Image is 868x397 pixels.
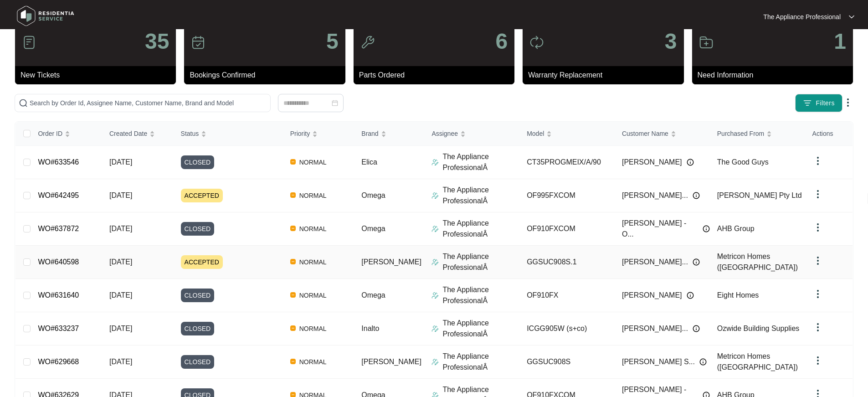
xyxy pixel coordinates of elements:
[442,185,519,206] p: The Appliance ProfessionalÂ
[109,291,132,299] span: [DATE]
[622,218,698,240] span: [PERSON_NAME] - O...
[665,31,677,52] p: 3
[519,279,615,312] td: OF910FX
[102,122,174,146] th: Created Date
[812,222,823,233] img: dropdown arrow
[296,290,330,301] span: NORMAL
[290,259,296,264] img: Vercel Logo
[361,191,385,199] span: Omega
[290,192,296,198] img: Vercel Logo
[181,155,215,169] span: CLOSED
[812,355,823,366] img: dropdown arrow
[296,223,330,234] span: NORMAL
[812,155,823,166] img: dropdown arrow
[296,257,330,268] span: NORMAL
[698,70,853,81] p: Need Information
[812,255,823,266] img: dropdown arrow
[431,358,439,366] img: Assigner Icon
[181,355,215,369] span: CLOSED
[622,257,688,268] span: [PERSON_NAME]...
[181,189,223,202] span: ACCEPTED
[359,70,514,81] p: Parts Ordered
[622,157,682,168] span: [PERSON_NAME]
[622,129,668,139] span: Customer Name
[181,289,215,302] span: CLOSED
[109,258,132,266] span: [DATE]
[529,35,544,50] img: icon
[290,325,296,331] img: Vercel Logo
[109,129,147,139] span: Created Date
[296,190,330,201] span: NORMAL
[699,35,714,50] img: icon
[442,151,519,173] p: The Appliance ProfessionalÂ
[519,212,615,246] td: OF910FXCOM
[354,122,424,146] th: Brand
[191,35,205,50] img: icon
[442,218,519,240] p: The Appliance ProfessionalÂ
[803,98,812,108] img: filter icon
[717,253,798,271] span: Metricon Homes ([GEOGRAPHIC_DATA])
[290,129,310,139] span: Priority
[431,325,439,332] img: Assigner Icon
[38,225,79,232] a: WO#637872
[442,284,519,306] p: The Appliance ProfessionalÂ
[842,97,853,108] img: dropdown arrow
[816,98,835,108] span: Filters
[431,129,458,139] span: Assignee
[38,158,79,166] a: WO#633546
[181,222,215,236] span: CLOSED
[622,323,688,334] span: [PERSON_NAME]...
[849,15,854,19] img: dropdown arrow
[693,325,700,332] img: Info icon
[431,258,439,266] img: Assigner Icon
[38,358,79,366] a: WO#629668
[693,192,700,199] img: Info icon
[360,35,375,50] img: icon
[442,251,519,273] p: The Appliance ProfessionalÂ
[622,356,695,367] span: [PERSON_NAME] S...
[190,70,345,81] p: Bookings Confirmed
[687,292,694,299] img: Info icon
[615,122,710,146] th: Customer Name
[717,129,764,139] span: Purchased From
[763,12,841,21] p: The Appliance Professional
[174,122,283,146] th: Status
[290,292,296,298] img: Vercel Logo
[145,31,169,52] p: 35
[296,356,330,367] span: NORMAL
[812,322,823,333] img: dropdown arrow
[495,31,508,52] p: 6
[361,258,421,266] span: [PERSON_NAME]
[795,94,842,112] button: filter iconFilters
[31,122,102,146] th: Order ID
[290,359,296,364] img: Vercel Logo
[361,291,385,299] span: Omega
[519,122,615,146] th: Model
[326,31,339,52] p: 5
[431,192,439,199] img: Assigner Icon
[519,312,615,345] td: ICGG905W (s+co)
[109,325,132,332] span: [DATE]
[693,258,700,266] img: Info icon
[21,70,176,81] p: New Tickets
[38,129,62,139] span: Order ID
[109,358,132,366] span: [DATE]
[290,226,296,231] img: Vercel Logo
[699,358,707,366] img: Info icon
[812,189,823,200] img: dropdown arrow
[442,318,519,340] p: The Appliance ProfessionalÂ
[622,290,682,301] span: [PERSON_NAME]
[181,129,199,139] span: Status
[834,31,846,52] p: 1
[528,70,683,81] p: Warranty Replacement
[361,225,385,232] span: Omega
[717,191,802,199] span: [PERSON_NAME] Pty Ltd
[519,345,615,379] td: GGSUC908S
[622,190,688,201] span: [PERSON_NAME]...
[717,291,759,299] span: Eight Homes
[519,246,615,279] td: GGSUC908S.1
[361,325,379,332] span: Inalto
[431,159,439,166] img: Assigner Icon
[109,158,132,166] span: [DATE]
[717,225,755,232] span: AHB Group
